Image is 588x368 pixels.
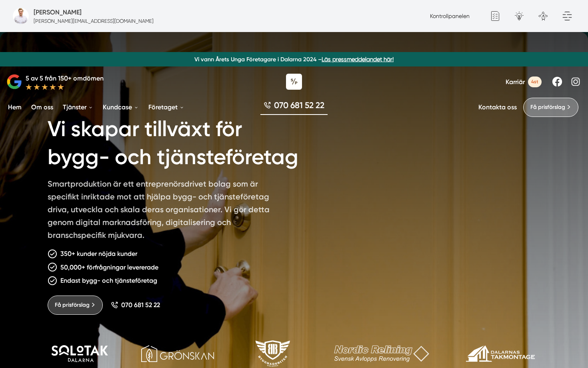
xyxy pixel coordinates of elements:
a: Tjänster [61,97,95,117]
a: Kontrollpanelen [430,13,470,19]
p: Vi vann Årets Unga Företagare i Dalarna 2024 – [3,55,585,63]
span: Få prisförslag [55,301,90,310]
a: 070 681 52 22 [260,99,328,115]
a: Hem [6,97,23,117]
p: 50,000+ förfrågningar levererade [60,262,158,272]
p: 5 av 5 från 150+ omdömen [26,73,104,83]
a: Få prisförslag [48,296,103,315]
p: Smartproduktion är ett entreprenörsdrivet bolag som är specifikt inriktade mot att hjälpa bygg- o... [48,177,278,245]
span: 070 681 52 22 [121,301,160,309]
a: 070 681 52 22 [111,301,160,309]
p: Endast bygg- och tjänsteföretag [60,275,157,286]
span: 4st [528,76,542,87]
a: Kundcase [101,97,140,117]
a: Företaget [147,97,186,117]
p: 350+ kunder nöjda kunder [60,249,137,259]
a: Om oss [30,97,55,117]
a: Läs pressmeddelandet här! [322,56,394,62]
a: Få prisförslag [523,98,578,117]
a: Karriär 4st [506,76,542,87]
p: [PERSON_NAME][EMAIL_ADDRESS][DOMAIN_NAME] [34,17,154,25]
span: Karriär [506,78,525,86]
span: Få prisförslag [530,103,565,112]
img: foretagsbild-pa-smartproduktion-en-webbyraer-i-dalarnas-lan.jpg [13,8,29,24]
span: 070 681 52 22 [274,99,324,111]
h1: Vi skapar tillväxt för bygg- och tjänsteföretag [48,106,327,177]
h5: Administratör [34,7,82,17]
a: Kontakta oss [478,103,517,111]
